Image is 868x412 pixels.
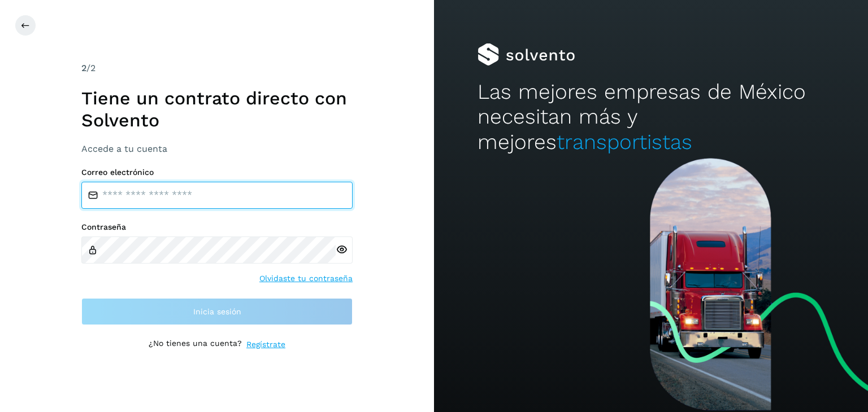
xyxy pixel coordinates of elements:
p: ¿No tienes una cuenta? [149,339,242,350]
button: Inicia sesión [81,298,353,325]
label: Contraseña [81,222,353,232]
a: Olvidaste tu contraseña [259,273,353,284]
span: 2 [81,63,86,73]
a: Regístrate [246,339,285,350]
span: transportistas [557,130,692,154]
label: Correo electrónico [81,168,353,177]
span: Inicia sesión [193,308,241,315]
h1: Tiene un contrato directo con Solvento [81,87,353,131]
h3: Accede a tu cuenta [81,143,353,154]
div: /2 [81,62,353,75]
h2: Las mejores empresas de México necesitan más y mejores [478,80,824,155]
